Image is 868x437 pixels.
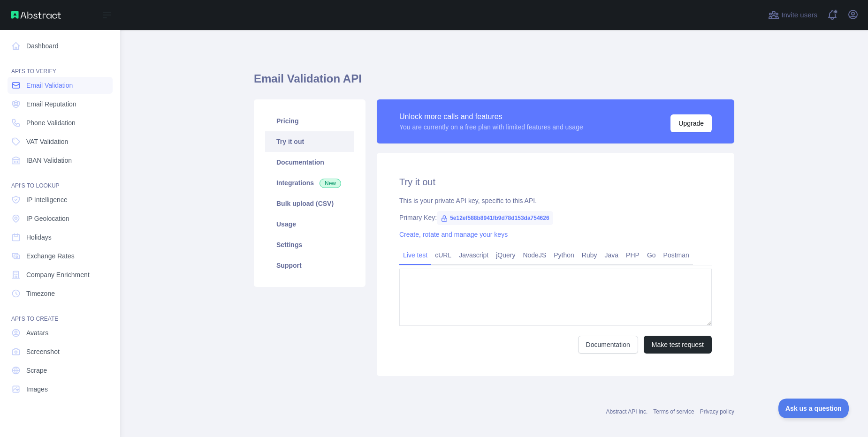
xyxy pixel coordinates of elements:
[26,366,47,375] span: Scrape
[399,231,508,238] a: Create, rotate and manage your keys
[606,408,648,415] a: Abstract API Inc.
[8,38,113,54] a: Dashboard
[26,233,52,242] span: Holidays
[399,122,583,132] div: You are currently on a free plan with limited features and usage
[781,10,817,21] span: Invite users
[8,56,113,75] div: API'S TO VERIFY
[700,408,734,415] a: Privacy policy
[8,229,113,246] a: Holidays
[26,289,55,298] span: Timezone
[265,193,354,214] a: Bulk upload (CSV)
[437,211,553,225] span: 5e12ef588b8941fb9d78d153da754626
[8,343,113,360] a: Screenshot
[399,196,712,205] div: This is your private API key, specific to this API.
[653,408,694,415] a: Terms of service
[550,248,578,263] a: Python
[26,214,69,223] span: IP Geolocation
[660,248,693,263] a: Postman
[26,81,73,90] span: Email Validation
[26,328,48,338] span: Avatars
[26,384,48,394] span: Images
[265,131,354,152] a: Try it out
[265,173,354,193] a: Integrations New
[644,336,712,354] button: Make test request
[254,71,734,94] h1: Email Validation API
[26,195,68,204] span: IP Intelligence
[778,399,849,418] iframe: Toggle Customer Support
[8,96,113,113] a: Email Reputation
[578,336,638,354] a: Documentation
[8,152,113,169] a: IBAN Validation
[26,251,75,261] span: Exchange Rates
[8,210,113,227] a: IP Geolocation
[399,248,431,263] a: Live test
[265,234,354,255] a: Settings
[26,137,68,146] span: VAT Validation
[26,156,72,165] span: IBAN Validation
[8,324,113,341] a: Avatars
[8,171,113,189] div: API'S TO LOOKUP
[265,152,354,173] a: Documentation
[399,175,712,188] h2: Try it out
[11,11,61,19] img: Abstract API
[578,248,601,263] a: Ruby
[265,214,354,234] a: Usage
[26,99,76,109] span: Email Reputation
[8,304,113,323] div: API'S TO CREATE
[8,77,113,94] a: Email Validation
[8,362,113,379] a: Scrape
[643,248,660,263] a: Go
[519,248,550,263] a: NodeJS
[766,8,819,23] button: Invite users
[670,114,712,132] button: Upgrade
[622,248,643,263] a: PHP
[26,270,90,279] span: Company Enrichment
[8,191,113,208] a: IP Intelligence
[320,179,341,188] span: New
[26,347,60,356] span: Screenshot
[8,114,113,131] a: Phone Validation
[8,266,113,283] a: Company Enrichment
[601,248,623,263] a: Java
[431,248,455,263] a: cURL
[8,248,113,264] a: Exchange Rates
[26,118,76,128] span: Phone Validation
[492,248,519,263] a: jQuery
[399,111,583,122] div: Unlock more calls and features
[8,285,113,302] a: Timezone
[265,111,354,131] a: Pricing
[455,248,492,263] a: Javascript
[8,381,113,398] a: Images
[8,133,113,150] a: VAT Validation
[265,255,354,276] a: Support
[399,213,712,222] div: Primary Key:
